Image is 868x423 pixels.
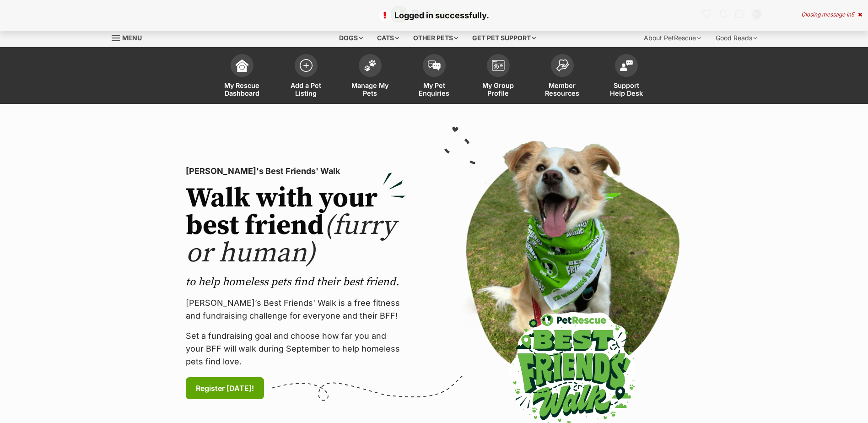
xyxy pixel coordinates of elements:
[300,59,313,72] img: add-pet-listing-icon-0afa8454b4691262ce3f59096e99ab1cd57d4a30225e0717b998d2c9b9846f56.svg
[371,29,405,47] div: Cats
[709,29,764,47] div: Good Reads
[186,185,405,267] h2: Walk with your best friend
[530,49,594,104] a: Member Resources
[274,49,338,104] a: Add a Pet Listing
[186,275,405,289] p: to help homeless pets find their best friend.
[556,59,569,71] img: member-resources-icon-8e73f808a243e03378d46382f2149f9095a855e16c252ad45f914b54edf8863c.svg
[637,29,707,47] div: About PetRescue
[186,377,264,399] a: Register [DATE]!
[286,81,327,97] span: Add a Pet Listing
[221,81,263,97] span: My Rescue Dashboard
[606,81,647,97] span: Support Help Desk
[186,297,405,322] p: [PERSON_NAME]’s Best Friends' Walk is a free fitness and fundraising challenge for everyone and t...
[338,49,402,104] a: Manage My Pets
[196,383,254,394] span: Register [DATE]!
[414,81,455,97] span: My Pet Enquiries
[428,60,441,70] img: pet-enquiries-icon-7e3ad2cf08bfb03b45e93fb7055b45f3efa6380592205ae92323e6603595dc1f.svg
[542,81,583,97] span: Member Resources
[594,49,658,104] a: Support Help Desk
[186,165,405,178] p: [PERSON_NAME]'s Best Friends' Walk
[466,49,530,104] a: My Group Profile
[112,29,148,45] a: Menu
[210,49,274,104] a: My Rescue Dashboard
[364,60,377,71] img: manage-my-pets-icon-02211641906a0b7f246fdf0571729dbe1e7629f14944591b6c1af311fb30b64b.svg
[350,81,391,97] span: Manage My Pets
[333,29,369,47] div: Dogs
[466,29,542,47] div: Get pet support
[122,34,142,42] span: Menu
[492,60,505,71] img: group-profile-icon-3fa3cf56718a62981997c0bc7e787c4b2cf8bcc04b72c1350f741eb67cf2f40e.svg
[620,60,633,71] img: help-desk-icon-fdf02630f3aa405de69fd3d07c3f3aa587a6932b1a1747fa1d2bba05be0121f9.svg
[186,330,405,368] p: Set a fundraising goal and choose how far you and your BFF will walk during September to help hom...
[236,59,248,72] img: dashboard-icon-eb2f2d2d3e046f16d808141f083e7271f6b2e854fb5c12c21221c1fb7104beca.svg
[186,209,396,271] span: (furry or human)
[478,81,519,97] span: My Group Profile
[407,29,464,47] div: Other pets
[402,49,466,104] a: My Pet Enquiries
